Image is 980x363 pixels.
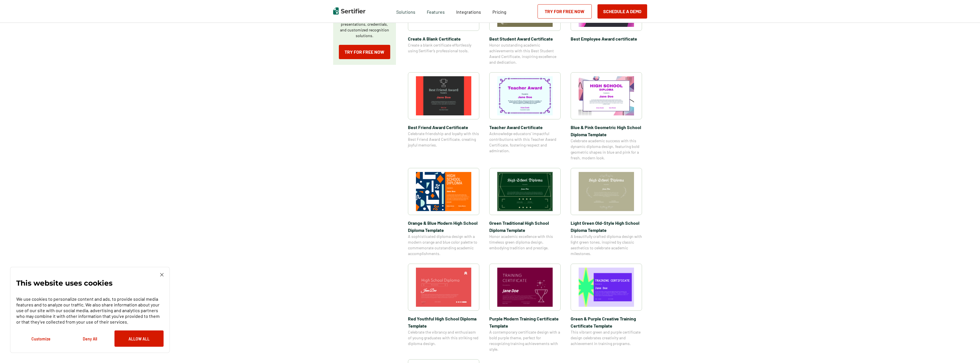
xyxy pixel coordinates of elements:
span: Honor outstanding academic achievements with this Best Student Award Certificate, inspiring excel... [489,42,561,65]
span: Acknowledge educators’ impactful contributions with this Teacher Award Certificate, fostering res... [489,131,561,154]
a: Orange & Blue Modern High School Diploma TemplateOrange & Blue Modern High School Diploma Templat... [408,168,479,256]
a: Best Friend Award Certificate​Best Friend Award Certificate​Celebrate friendship and loyalty with... [408,72,479,161]
img: Green & Purple Creative Training Certificate Template [579,268,634,307]
span: Create A Blank Certificate [408,35,479,42]
a: Light Green Old-Style High School Diploma TemplateLight Green Old-Style High School Diploma Templ... [571,168,642,256]
span: Honor academic excellence with this timeless green diploma design, embodying tradition and prestige. [489,234,561,251]
img: Teacher Award Certificate [497,76,553,115]
img: Orange & Blue Modern High School Diploma Template [416,172,471,211]
span: Best Friend Award Certificate​ [408,124,479,131]
span: Best Student Award Certificate​ [489,35,561,42]
a: Pricing [492,8,506,15]
a: Purple Modern Training Certificate TemplatePurple Modern Training Certificate TemplateA contempor... [489,264,561,352]
button: Customize [16,330,65,347]
span: Teacher Award Certificate [489,124,561,131]
button: Deny All [65,330,114,347]
span: Green Traditional High School Diploma Template [489,219,561,234]
button: Allow All [114,330,164,347]
span: Integrations [456,9,481,15]
span: A contemporary certificate design with a bold purple theme, perfect for recognizing training achi... [489,329,561,352]
button: Schedule a Demo [597,4,647,19]
span: Celebrate the vibrancy and enthusiasm of young graduates with this striking red diploma design. [408,329,479,346]
span: A sophisticated diploma design with a modern orange and blue color palette to commemorate outstan... [408,234,479,256]
span: Orange & Blue Modern High School Diploma Template [408,219,479,234]
span: Green & Purple Creative Training Certificate Template [571,315,642,329]
img: Light Green Old-Style High School Diploma Template [579,172,634,211]
a: Try for Free Now [538,4,592,19]
img: Red Youthful High School Diploma Template [416,268,471,307]
span: Create a blank certificate effortlessly using Sertifier’s professional tools. [408,42,479,54]
span: Features [427,8,445,15]
span: Pricing [492,9,506,15]
span: A beautifully crafted diploma design with light green tones, inspired by classic aesthetics to ce... [571,234,642,256]
img: Purple Modern Training Certificate Template [497,268,553,307]
img: Best Friend Award Certificate​ [416,76,471,115]
span: Celebrate academic success with this dynamic diploma design, featuring bold geometric shapes in b... [571,138,642,161]
span: Best Employee Award certificate​ [571,35,642,42]
span: Celebrate friendship and loyalty with this Best Friend Award Certificate, creating joyful memories. [408,131,479,148]
span: Solutions [396,8,415,15]
p: This website uses cookies [16,280,112,286]
img: Green Traditional High School Diploma Template [497,172,553,211]
iframe: Chat Widget [951,336,980,363]
img: Cookie Popup Close [160,273,164,276]
span: Red Youthful High School Diploma Template [408,315,479,329]
span: Blue & Pink Geometric High School Diploma Template [571,124,642,138]
a: Integrations [456,8,481,15]
a: Red Youthful High School Diploma TemplateRed Youthful High School Diploma TemplateCelebrate the v... [408,264,479,352]
a: Green & Purple Creative Training Certificate TemplateGreen & Purple Creative Training Certificate... [571,264,642,352]
span: This vibrant green and purple certificate design celebrates creativity and achievement in trainin... [571,329,642,346]
img: Blue & Pink Geometric High School Diploma Template [579,76,634,115]
span: Purple Modern Training Certificate Template [489,315,561,329]
a: Try for Free Now [339,45,390,59]
img: Sertifier | Digital Credentialing Platform [333,7,365,15]
a: Teacher Award CertificateTeacher Award CertificateAcknowledge educators’ impactful contributions ... [489,72,561,161]
span: Light Green Old-Style High School Diploma Template [571,219,642,234]
a: Blue & Pink Geometric High School Diploma TemplateBlue & Pink Geometric High School Diploma Templ... [571,72,642,161]
a: Green Traditional High School Diploma TemplateGreen Traditional High School Diploma TemplateHonor... [489,168,561,256]
p: Create a blank certificate with Sertifier for professional presentations, credentials, and custom... [339,10,390,39]
p: We use cookies to personalize content and ads, to provide social media features and to analyze ou... [16,296,164,325]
